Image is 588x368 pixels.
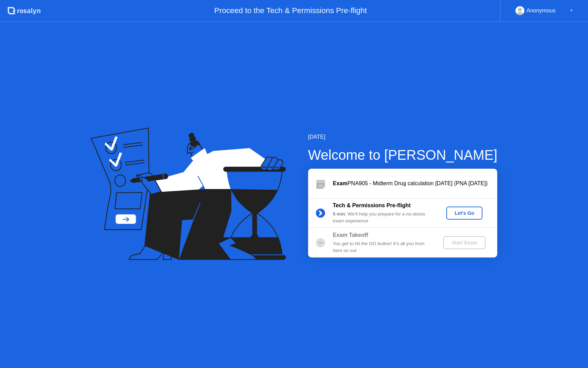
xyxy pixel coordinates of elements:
[333,211,345,217] b: 5 min
[333,232,368,238] b: Exam Takeoff
[308,145,498,165] div: Welcome to [PERSON_NAME]
[446,207,482,220] button: Let's Go
[449,210,480,216] div: Let's Go
[446,240,483,245] div: Start Exam
[333,202,411,208] b: Tech & Permissions Pre-flight
[333,240,432,254] div: You get to hit the GO button! It’s all you from here on out
[333,179,497,188] div: PNA905 - Midterm Drug calculation [DATE] (PNA [DATE])
[526,6,556,15] div: Anonymous
[333,180,348,186] b: Exam
[570,6,573,15] div: ▼
[308,133,498,141] div: [DATE]
[443,236,486,249] button: Start Exam
[333,211,432,225] div: : We’ll help you prepare for a no-stress exam experience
